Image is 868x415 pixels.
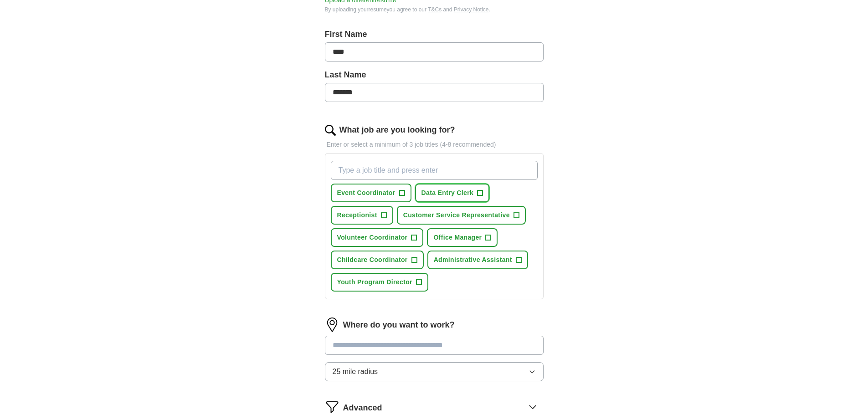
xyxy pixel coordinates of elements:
[454,6,489,13] a: Privacy Notice
[325,28,544,41] label: First Name
[331,184,411,202] button: Event Coordinator
[325,5,544,14] div: By uploading your resume you agree to our and .
[433,233,482,242] span: Office Manager
[333,366,378,377] span: 25 mile radius
[337,188,395,198] span: Event Coordinator
[337,210,377,220] span: Receptionist
[325,362,544,381] button: 25 mile radius
[331,251,424,269] button: Childcare Coordinator
[427,251,528,269] button: Administrative Assistant
[331,161,538,180] input: Type a job title and press enter
[337,233,408,242] span: Volunteer Coordinator
[331,273,428,292] button: Youth Program Director
[325,140,544,149] p: Enter or select a minimum of 3 job titles (4-8 recommended)
[421,188,474,198] span: Data Entry Clerk
[343,319,455,331] label: Where do you want to work?
[343,402,382,414] span: Advanced
[325,125,336,136] img: search.png
[397,206,526,225] button: Customer Service Representative
[331,206,393,225] button: Receptionist
[434,255,512,265] span: Administrative Assistant
[415,184,490,202] button: Data Entry Clerk
[428,6,442,13] a: T&Cs
[337,277,412,287] span: Youth Program Director
[403,210,510,220] span: Customer Service Representative
[331,228,424,247] button: Volunteer Coordinator
[325,400,339,414] img: filter
[325,318,339,332] img: location.png
[339,124,455,136] label: What job are you looking for?
[325,69,544,81] label: Last Name
[337,255,408,265] span: Childcare Coordinator
[427,228,498,247] button: Office Manager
